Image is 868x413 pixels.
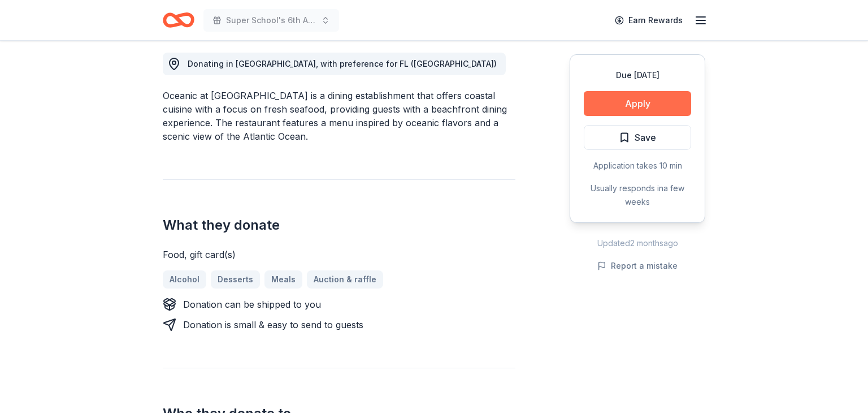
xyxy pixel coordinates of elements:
span: Super School's 6th Annual Casino Night [226,14,316,27]
button: Super School's 6th Annual Casino Night [203,9,339,32]
a: Earn Rewards [608,10,689,31]
div: Application takes 10 min [584,159,691,173]
a: Home [163,7,194,33]
div: Oceanic at [GEOGRAPHIC_DATA] is a dining establishment that offers coastal cuisine with a focus o... [163,89,515,143]
div: Donation can be shipped to you [183,298,321,311]
div: Updated 2 months ago [570,236,705,250]
div: Food, gift card(s) [163,248,515,261]
a: Meals [264,270,302,289]
a: Alcohol [163,270,206,289]
button: Report a mistake [597,259,678,273]
a: Desserts [211,270,260,289]
span: Donating in [GEOGRAPHIC_DATA], with preference for FL ([GEOGRAPHIC_DATA]) [188,59,497,68]
span: Save [635,130,656,145]
h2: What they donate [163,216,515,234]
div: Due [DATE] [584,68,691,82]
div: Usually responds in a few weeks [584,182,691,209]
button: Apply [584,91,691,116]
a: Auction & raffle [307,270,383,289]
div: Donation is small & easy to send to guests [183,318,363,332]
button: Save [584,125,691,150]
